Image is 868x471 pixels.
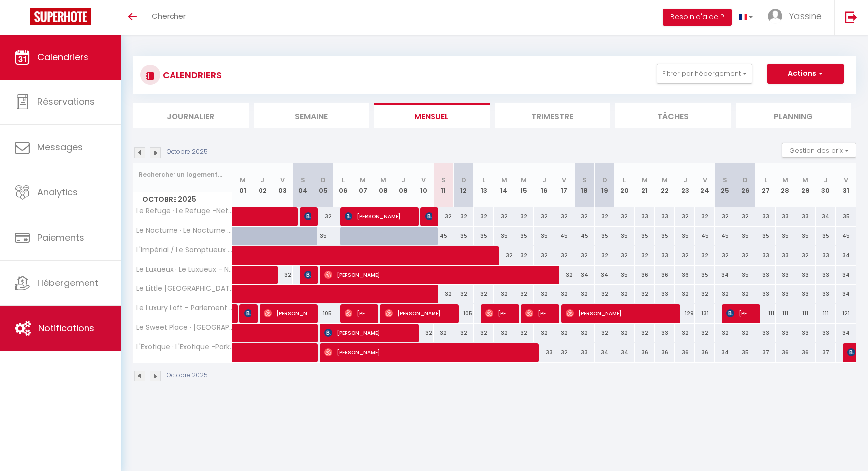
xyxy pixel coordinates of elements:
[735,285,755,303] div: 32
[453,163,473,207] th: 12
[816,324,836,342] div: 33
[695,163,715,207] th: 24
[816,163,836,207] th: 30
[715,246,735,265] div: 32
[755,304,775,323] div: 111
[614,227,634,245] div: 35
[836,246,856,265] div: 34
[514,324,534,342] div: 32
[703,175,707,185] abbr: V
[675,304,694,323] div: 129
[135,324,234,331] span: Le Sweet Place · [GEOGRAPHIC_DATA]-Parking |WIFI| Netflix-Confort&Cosy
[380,175,386,185] abbr: M
[782,175,788,185] abbr: M
[345,304,371,323] span: [PERSON_NAME]
[574,266,594,284] div: 34
[675,343,694,362] div: 36
[802,175,808,185] abbr: M
[293,163,313,207] th: 04
[554,343,574,362] div: 32
[453,324,473,342] div: 32
[715,163,735,207] th: 25
[675,246,694,265] div: 32
[726,304,753,323] span: [PERSON_NAME]
[304,265,311,284] span: [PERSON_NAME]
[254,103,369,128] li: Semaine
[595,285,614,303] div: 32
[655,343,675,362] div: 36
[675,285,694,303] div: 32
[764,175,767,185] abbr: L
[776,285,795,303] div: 33
[755,163,775,207] th: 27
[453,227,473,245] div: 35
[333,163,353,207] th: 06
[135,207,234,215] span: Le Refuge · Le Refuge -Netflix |WIFI| Parking - Confort & Cosy
[695,285,715,303] div: 32
[313,227,333,245] div: 35
[554,246,574,265] div: 32
[534,246,554,265] div: 32
[776,324,795,342] div: 33
[776,227,795,245] div: 35
[836,266,856,284] div: 34
[795,246,815,265] div: 32
[614,266,634,284] div: 35
[514,285,534,303] div: 32
[373,163,393,207] th: 08
[595,207,614,226] div: 32
[735,227,755,245] div: 35
[582,175,587,185] abbr: S
[602,175,607,185] abbr: D
[675,324,694,342] div: 32
[167,371,208,380] p: Octobre 2025
[695,207,715,226] div: 32
[313,207,333,226] div: 32
[655,266,675,284] div: 36
[695,246,715,265] div: 32
[755,285,775,303] div: 33
[495,103,610,128] li: Trimestre
[133,192,232,207] span: Octobre 2025
[37,277,98,289] span: Hébergement
[37,231,84,244] span: Paiements
[133,103,249,128] li: Journalier
[755,343,775,362] div: 37
[534,207,554,226] div: 32
[663,9,732,26] button: Besoin d'aide ?
[675,207,694,226] div: 32
[836,227,856,245] div: 45
[795,324,815,342] div: 33
[434,207,453,226] div: 32
[845,11,857,23] img: logout
[345,207,411,226] span: [PERSON_NAME]
[494,227,514,245] div: 35
[421,175,426,185] abbr: V
[321,175,326,185] abbr: D
[695,304,715,323] div: 131
[595,324,614,342] div: 32
[482,175,485,185] abbr: L
[816,343,836,362] div: 37
[776,304,795,323] div: 111
[304,207,311,226] span: [PERSON_NAME]
[816,304,836,323] div: 111
[615,103,731,128] li: Tâches
[614,285,634,303] div: 32
[534,343,554,362] div: 33
[554,266,574,284] div: 32
[614,246,634,265] div: 32
[494,285,514,303] div: 32
[260,175,264,185] abbr: J
[789,10,822,22] span: Yassine
[514,227,534,245] div: 35
[135,304,234,312] span: Le Luxury Loft - Parlement EU l Parking l Netflix
[723,175,727,185] abbr: S
[360,175,366,185] abbr: M
[280,175,285,185] abbr: V
[167,147,208,157] p: Octobre 2025
[844,175,848,185] abbr: V
[554,285,574,303] div: 32
[385,304,451,323] span: [PERSON_NAME]
[574,285,594,303] div: 32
